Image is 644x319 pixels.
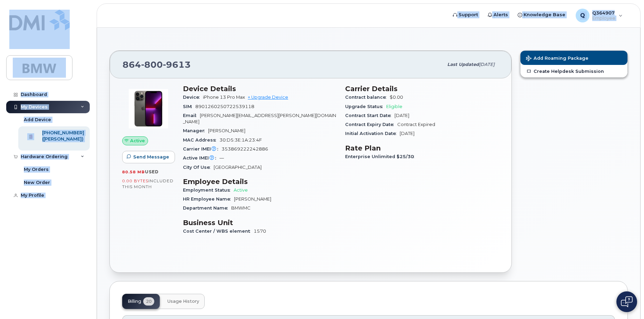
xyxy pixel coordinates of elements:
[219,155,224,161] span: —
[183,165,214,170] span: City Of Use
[345,122,397,127] span: Contract Expiry Date
[183,85,337,93] h3: Device Details
[163,59,191,70] span: 9613
[203,95,245,100] span: iPhone 13 Pro Max
[222,146,268,152] span: 353869222242886
[183,104,195,109] span: SIM
[183,146,222,152] span: Carrier IMEI
[130,137,145,144] span: Active
[386,104,402,109] span: Eligible
[520,65,627,77] a: Create Helpdesk Submission
[183,229,254,234] span: Cost Center / WBS element
[183,113,336,124] span: [PERSON_NAME][EMAIL_ADDRESS][PERSON_NAME][DOMAIN_NAME]
[122,178,148,183] span: 0.00 Bytes
[183,187,234,193] span: Employment Status
[231,205,251,211] span: BMWMC
[234,187,248,193] span: Active
[122,151,175,163] button: Send Message
[345,104,386,109] span: Upgrade Status
[447,62,479,67] span: Last updated
[183,137,219,143] span: MAC Address
[345,85,499,93] h3: Carrier Details
[621,296,633,307] img: Open chat
[208,128,245,133] span: [PERSON_NAME]
[141,59,163,70] span: 800
[394,113,409,118] span: [DATE]
[345,144,499,152] h3: Rate Plan
[167,299,199,304] span: Usage History
[219,137,262,143] span: 30:D5:3E:1A:23:4F
[195,104,254,109] span: 8901260250722539118
[397,122,435,127] span: Contract Expired
[345,131,400,136] span: Initial Activation Date
[520,51,627,65] button: Add Roaming Package
[183,128,208,133] span: Manager
[214,165,262,170] span: [GEOGRAPHIC_DATA]
[183,155,219,161] span: Active IMEI
[345,95,390,100] span: Contract balance
[254,229,266,234] span: 1570
[183,177,337,186] h3: Employee Details
[234,196,271,202] span: [PERSON_NAME]
[526,56,588,62] span: Add Roaming Package
[183,95,203,100] span: Device
[345,154,418,159] span: Enterprise Unlimited $25/30
[133,154,169,160] span: Send Message
[479,62,495,67] span: [DATE]
[345,113,394,118] span: Contract Start Date
[123,59,191,70] span: 864
[128,88,169,129] img: image20231002-3703462-oworib.jpeg
[183,219,337,227] h3: Business Unit
[400,131,414,136] span: [DATE]
[145,169,159,174] span: used
[122,170,145,174] span: 80.58 MB
[183,205,231,211] span: Department Name
[183,113,200,118] span: Email
[390,95,403,100] span: $0.00
[183,196,234,202] span: HR Employee Name
[248,95,288,100] a: + Upgrade Device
